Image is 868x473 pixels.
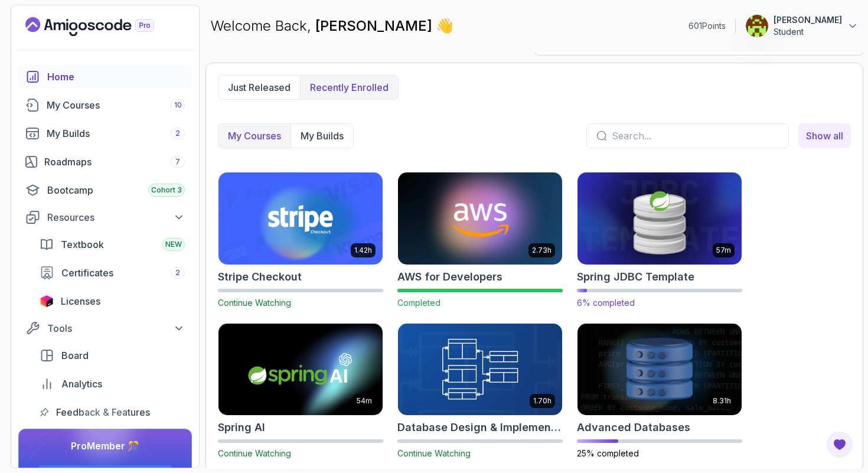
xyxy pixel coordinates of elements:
[175,129,180,138] span: 2
[825,430,854,459] button: Open Feedback Button
[398,324,562,416] img: Database Design & Implementation card
[397,298,440,308] span: Completed
[806,129,843,143] span: Show all
[577,419,690,436] h2: Advanced Databases
[218,448,291,458] span: Continue Watching
[18,318,192,339] button: Tools
[713,396,731,406] p: 8.31h
[61,348,89,363] span: Board
[577,269,694,285] h2: Spring JDBC Template
[47,98,185,112] div: My Courses
[436,17,453,35] span: 👋
[56,405,150,419] span: Feedback & Features
[301,129,344,143] p: My Builds
[40,295,54,307] img: jetbrains icon
[573,170,746,266] img: Spring JDBC Template card
[25,17,181,36] a: Landing page
[310,80,389,94] p: Recently enrolled
[218,76,300,99] button: Just released
[218,419,265,436] h2: Spring AI
[61,377,102,391] span: Analytics
[228,80,291,94] p: Just released
[175,268,180,278] span: 2
[397,172,563,309] a: AWS for Developers card2.73hAWS for DevelopersCompleted
[18,207,192,228] button: Resources
[745,14,859,38] button: user profile image[PERSON_NAME]Student
[32,344,192,367] a: board
[32,400,192,424] a: feedback
[18,122,192,145] a: builds
[218,324,383,416] img: Spring AI card
[18,93,192,117] a: courses
[32,233,192,256] a: textbook
[47,70,185,84] div: Home
[47,126,185,141] div: My Builds
[397,419,563,436] h2: Database Design & Implementation
[315,17,436,34] span: [PERSON_NAME]
[174,100,182,110] span: 10
[398,172,562,265] img: AWS for Developers card
[32,289,192,313] a: licenses
[300,76,398,99] button: Recently enrolled
[746,15,768,37] img: user profile image
[688,20,726,32] p: 601 Points
[397,448,471,458] span: Continue Watching
[210,17,453,35] p: Welcome Back,
[218,269,302,285] h2: Stripe Checkout
[18,178,192,202] a: bootcamp
[165,240,182,249] span: NEW
[151,185,182,195] span: Cohort 3
[175,157,180,167] span: 7
[228,129,281,143] p: My Courses
[218,323,383,460] a: Spring AI card54mSpring AIContinue Watching
[32,261,192,285] a: certificates
[357,396,372,406] p: 54m
[532,246,552,255] p: 2.73h
[577,324,742,416] img: Advanced Databases card
[774,14,842,26] p: [PERSON_NAME]
[47,183,185,197] div: Bootcamp
[47,321,185,335] div: Tools
[577,448,639,458] span: 25% completed
[32,372,192,396] a: analytics
[218,298,291,308] span: Continue Watching
[47,210,185,224] div: Resources
[533,396,552,406] p: 1.70h
[218,172,383,309] a: Stripe Checkout card1.42hStripe CheckoutContinue Watching
[577,323,742,460] a: Advanced Databases card8.31hAdvanced Databases25% completed
[774,26,842,38] p: Student
[798,123,851,148] a: my_courses
[397,269,502,285] h2: AWS for Developers
[61,266,113,280] span: Certificates
[61,237,104,252] span: Textbook
[61,294,100,308] span: Licenses
[291,124,353,148] button: My Builds
[577,298,635,308] span: 6% completed
[612,129,779,143] input: Search...
[218,124,291,148] button: My Courses
[18,150,192,174] a: roadmaps
[218,172,383,265] img: Stripe Checkout card
[44,155,185,169] div: Roadmaps
[354,246,372,255] p: 1.42h
[577,172,742,309] a: Spring JDBC Template card57mSpring JDBC Template6% completed
[18,65,192,89] a: home
[716,246,731,255] p: 57m
[397,323,563,460] a: Database Design & Implementation card1.70hDatabase Design & ImplementationContinue Watching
